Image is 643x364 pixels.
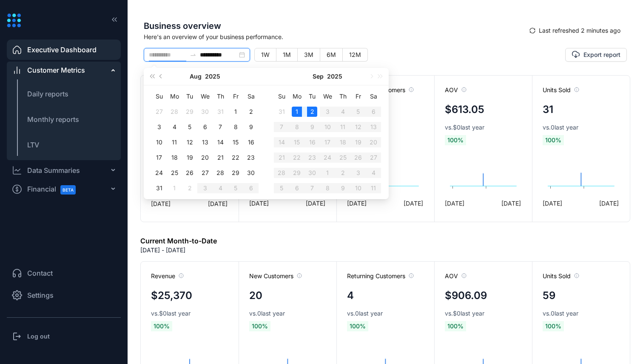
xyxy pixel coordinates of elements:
span: Customer Metrics [27,65,85,75]
div: 31 [154,183,164,193]
td: 2025-08-30 [243,165,259,181]
td: 2025-08-24 [151,165,167,181]
span: 100 % [543,135,564,145]
span: [DATE] [404,199,423,208]
div: 10 [154,137,164,147]
span: 100 % [151,321,172,331]
td: 2025-08-13 [197,135,213,150]
td: 2025-09-02 [304,104,320,119]
div: 13 [200,137,210,147]
span: AOV [445,272,467,280]
span: [DATE] [445,199,464,208]
span: BETA [60,185,76,195]
td: 2025-08-25 [167,165,182,181]
span: Units Sold [543,272,579,280]
th: Su [151,89,167,104]
td: 2025-08-15 [228,135,243,150]
div: 17 [154,152,164,163]
td: 2025-08-11 [167,135,182,150]
div: 7 [215,122,225,132]
div: 30 [246,168,256,178]
p: [DATE] - [DATE] [140,246,185,254]
span: 1M [283,51,291,58]
span: to [190,51,196,58]
td: 2025-08-26 [182,165,197,181]
div: 19 [185,152,195,163]
td: 2025-08-09 [243,119,259,135]
th: Th [213,89,228,104]
span: [DATE] [599,199,619,208]
th: We [197,89,213,104]
div: 29 [185,107,195,117]
span: New Customers [249,272,302,280]
div: 1 [169,183,179,193]
span: Here's an overview of your business performance. [144,32,523,41]
th: Tu [182,89,197,104]
td: 2025-08-22 [228,150,243,165]
th: Mo [167,89,182,104]
div: 18 [169,152,179,163]
td: 2025-08-10 [151,135,167,150]
td: 2025-08-02 [243,104,259,119]
td: 2025-08-31 [151,181,167,196]
td: 2025-08-23 [243,150,259,165]
button: 2025 [327,68,342,85]
td: 2025-08-12 [182,135,197,150]
td: 2025-07-27 [151,104,167,119]
td: 2025-08-20 [197,150,213,165]
div: 25 [169,168,179,178]
span: [DATE] [208,199,228,208]
span: Executive Dashboard [27,45,97,55]
span: Returning Customers [347,272,414,280]
td: 2025-08-21 [213,150,228,165]
th: Mo [289,89,304,104]
button: Aug [190,68,202,85]
div: Data Summaries [27,165,80,175]
td: 2025-09-01 [289,104,304,119]
th: Fr [350,89,366,104]
div: 4 [169,122,179,132]
span: vs. 0 last year [249,309,285,318]
td: 2025-08-06 [197,119,213,135]
td: 2025-08-28 [213,165,228,181]
div: 21 [215,152,225,163]
span: Last refreshed 2 minutes ago [539,26,620,35]
td: 2025-09-02 [182,181,197,196]
th: Fr [228,89,243,104]
span: sync [529,28,535,34]
div: 2 [246,107,256,117]
th: Tu [304,89,320,104]
td: 2025-08-03 [151,119,167,135]
td: 2025-08-07 [213,119,228,135]
span: Financial [27,180,83,199]
th: Sa [366,89,381,104]
span: Daily reports [27,90,68,98]
h4: 20 [249,288,262,303]
button: Sep [313,68,324,85]
th: We [320,89,335,104]
span: [DATE] [501,199,521,208]
div: 24 [154,168,164,178]
h4: 31 [543,102,553,117]
h4: $25,370 [151,288,192,303]
td: 2025-08-01 [228,104,243,119]
div: 15 [230,137,241,147]
div: 3 [154,122,164,132]
td: 2025-07-31 [213,104,228,119]
button: syncLast refreshed 2 minutes ago [523,24,627,37]
div: 1 [292,107,302,117]
span: 3M [304,51,313,58]
div: 14 [215,137,225,147]
div: 30 [200,107,210,117]
span: 100 % [445,321,466,331]
td: 2025-08-31 [274,104,289,119]
span: vs. $0 last year [445,309,484,318]
td: 2025-08-27 [197,165,213,181]
span: vs. $0 last year [151,309,191,318]
span: Units Sold [543,86,579,94]
div: 23 [246,152,256,163]
div: 5 [185,122,195,132]
button: Export report [565,48,627,62]
span: LTV [27,141,39,149]
div: 26 [185,168,195,178]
